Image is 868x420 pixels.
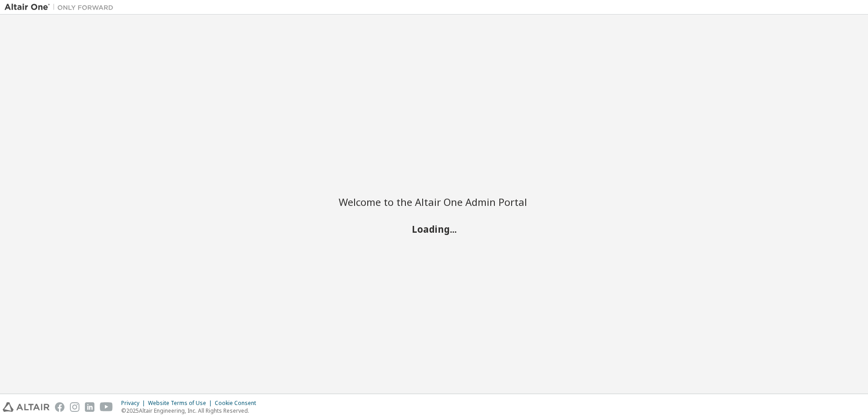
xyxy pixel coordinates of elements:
[215,400,261,407] div: Cookie Consent
[70,402,79,412] img: instagram.svg
[121,407,261,415] p: © 2025 Altair Engineering, Inc. All Rights Reserved.
[100,402,113,412] img: youtube.svg
[3,402,49,412] img: altair_logo.svg
[148,400,215,407] div: Website Terms of Use
[85,402,94,412] img: linkedin.svg
[339,223,529,235] h2: Loading...
[339,195,529,208] h2: Welcome to the Altair One Admin Portal
[121,400,148,407] div: Privacy
[5,3,118,12] img: Altair One
[55,402,64,412] img: facebook.svg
